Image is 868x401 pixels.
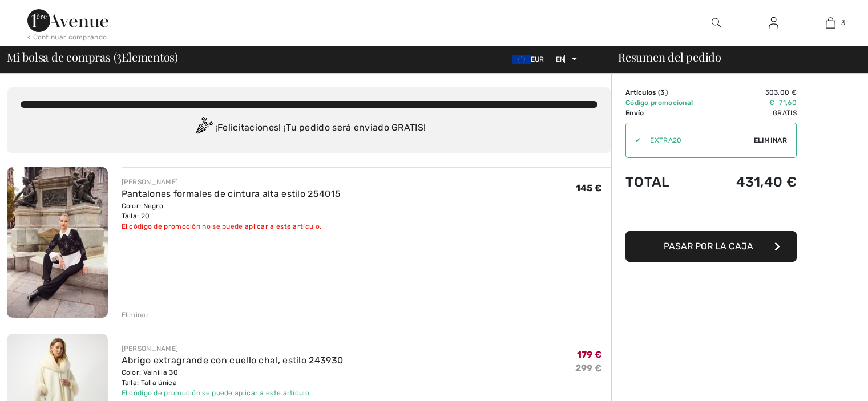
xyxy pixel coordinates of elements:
[760,16,788,30] a: Iniciar sesión
[625,201,797,227] iframe: PayPal
[577,349,603,360] font: 179 €
[531,55,544,63] font: EUR
[7,49,116,64] font: Mi bolsa de compras (
[641,123,753,157] input: Código promocional
[635,136,641,144] font: ✔
[116,46,122,66] font: 3
[765,88,797,96] font: 503,00 €
[802,16,858,30] a: 3
[122,212,150,220] font: Talla: 20
[192,117,215,140] img: Congratulation2.svg
[625,88,660,96] font: Artículos (
[7,167,108,318] img: Pantalones formales de cintura alta estilo 254015
[664,241,753,252] font: Pasar por la caja
[625,99,693,107] font: Código promocional
[576,183,603,193] font: 145 €
[122,222,322,230] font: El código de promoción no se puede aplicar a este artículo.
[841,19,845,27] font: 3
[122,389,312,397] font: El código de promoción se puede aplicar a este artículo.
[618,49,721,64] font: Resumen del pedido
[769,16,778,30] img: Mi información
[122,345,179,353] font: [PERSON_NAME]
[122,188,341,199] a: Pantalones formales de cintura alta estilo 254015
[712,16,721,30] img: buscar en el sitio web
[660,88,665,96] font: 3
[286,122,426,133] font: Tu pedido será enviado GRATIS!
[754,136,787,144] font: Eliminar
[736,174,797,190] font: 431,40 €
[122,202,164,210] font: Color: Negro
[625,231,797,262] button: Pasar por la caja
[625,174,670,190] font: Total
[122,49,178,64] font: Elementos)
[27,9,108,32] img: Avenida 1ère
[27,33,107,41] font: < Continuar comprando
[665,88,668,96] font: )
[122,379,177,387] font: Talla: Talla única
[122,311,149,319] font: Eliminar
[556,55,565,63] font: EN
[769,99,797,107] font: € -71,60
[575,363,603,374] font: 299 €
[122,368,178,376] font: Color: Vainilla 30
[826,16,835,30] img: Mi bolso
[215,122,286,133] font: ¡Felicitaciones! ¡
[122,355,344,366] a: Abrigo extragrande con cuello chal, estilo 243930
[625,109,644,117] font: Envío
[773,109,797,117] font: Gratis
[512,55,531,64] img: Euro
[122,178,179,186] font: [PERSON_NAME]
